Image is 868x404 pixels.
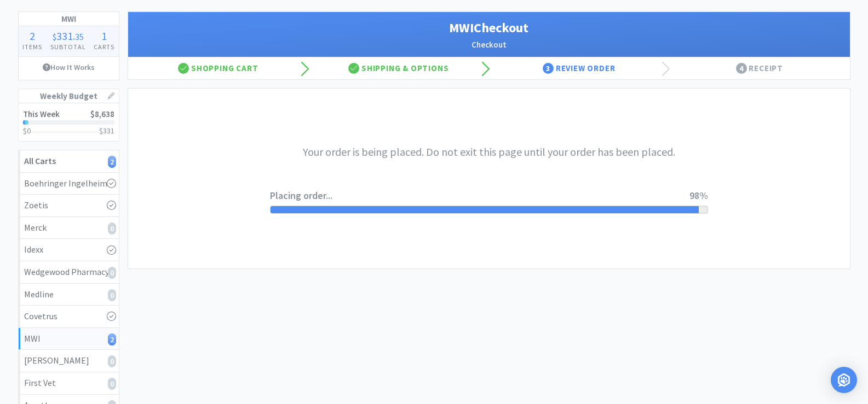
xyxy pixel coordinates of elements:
a: This Week$8,638$0$331 [19,103,119,141]
span: 1 [101,29,107,43]
strong: All Carts [24,155,56,166]
a: [PERSON_NAME]0 [19,350,119,372]
div: First Vet [24,376,113,390]
span: 35 [75,31,84,42]
h3: Your order is being placed. Do not exit this page until your order has been placed. [270,143,708,161]
span: $ [53,31,56,42]
h3: $ [99,127,114,134]
i: 0 [108,267,116,279]
i: 0 [108,378,116,390]
i: 2 [108,156,116,168]
a: MWI2 [19,328,119,350]
div: Covetrus [24,309,113,324]
i: 0 [108,355,116,367]
div: Shipping & Options [308,57,489,79]
h4: Carts [90,42,119,52]
span: Placing order... [270,188,689,204]
span: 331 [56,29,73,43]
a: Zoetis [19,195,119,217]
h1: MWI [19,12,119,26]
div: Merck [24,221,113,235]
span: 98% [689,189,708,202]
span: 2 [30,29,35,43]
a: Idexx [19,239,119,261]
h2: This Week [23,110,60,118]
div: Boehringer Ingelheim [24,177,113,191]
h1: Weekly Budget [19,89,119,103]
a: How It Works [19,57,119,78]
div: Shopping Cart [128,57,309,79]
h4: Items [19,42,47,52]
h2: Checkout [139,38,839,51]
div: Medline [24,288,113,302]
div: Zoetis [24,198,113,213]
div: Idexx [24,243,113,257]
a: Wedgewood Pharmacy0 [19,261,119,284]
a: Medline0 [19,284,119,306]
div: MWI [24,332,113,346]
i: 2 [108,333,116,346]
div: Review Order [489,57,670,79]
h1: MWI Checkout [139,17,839,38]
h4: Subtotal [46,42,90,52]
i: 0 [108,223,116,235]
span: 331 [103,126,114,136]
div: Wedgewood Pharmacy [24,265,113,279]
a: First Vet0 [19,372,119,395]
div: . [46,31,90,42]
span: 4 [736,63,747,74]
span: $0 [23,126,31,136]
a: Covetrus [19,306,119,328]
span: 3 [543,63,554,74]
a: Boehringer Ingelheim [19,173,119,195]
i: 0 [108,289,116,301]
a: Merck0 [19,217,119,239]
div: Open Intercom Messenger [831,367,857,393]
a: All Carts2 [19,150,119,173]
div: [PERSON_NAME] [24,354,113,368]
span: $8,638 [90,109,114,119]
div: Receipt [669,57,850,79]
